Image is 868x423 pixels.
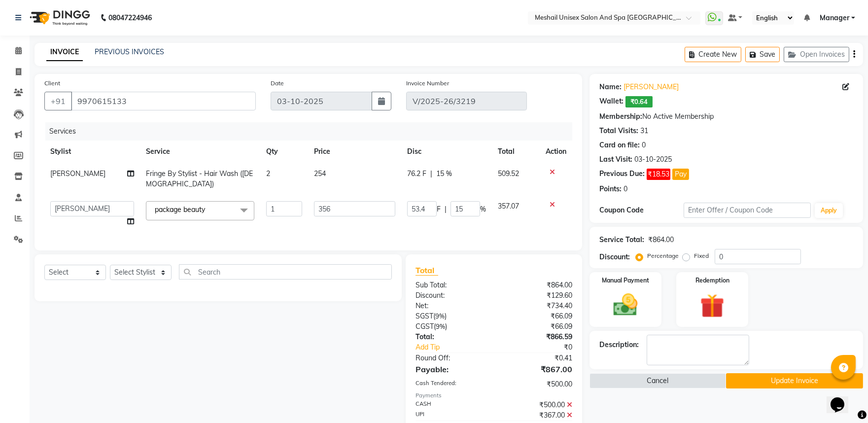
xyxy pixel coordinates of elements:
input: Search by Name/Mobile/Email/Code [71,92,256,110]
div: ₹66.09 [494,321,580,332]
button: Apply [815,203,843,218]
button: Update Invoice [726,373,863,388]
div: 03-10-2025 [634,154,672,165]
div: Sub Total: [408,280,494,290]
img: _cash.svg [606,291,645,319]
button: Save [745,47,780,62]
span: ₹0.64 [625,96,653,107]
span: 2 [266,169,270,178]
div: ₹864.00 [648,235,674,245]
label: Manual Payment [602,276,649,285]
div: Points: [599,184,622,194]
span: 509.52 [498,169,519,178]
a: Add Tip [408,342,508,352]
img: logo [25,4,93,32]
div: ₹0 [508,342,580,352]
div: No Active Membership [599,111,853,122]
div: Cash Tendered: [408,379,494,389]
b: 08047224946 [108,4,152,32]
span: F [437,204,441,214]
div: 31 [640,126,648,136]
div: ₹864.00 [494,280,580,290]
button: Cancel [590,373,727,388]
div: Last Visit: [599,154,632,165]
div: ₹367.00 [494,410,580,421]
div: ₹129.60 [494,290,580,301]
input: Search [179,264,392,280]
div: Discount: [408,290,494,301]
span: | [430,169,432,179]
th: Total [492,141,540,163]
div: CASH [408,400,494,410]
span: 15 % [436,169,452,179]
div: Name: [599,82,622,92]
div: 0 [624,184,627,194]
div: Membership: [599,111,642,122]
a: INVOICE [46,43,83,61]
div: Total: [408,332,494,342]
div: ( ) [408,321,494,332]
div: Payments [416,391,572,400]
img: _gift.svg [693,291,732,321]
div: Discount: [599,252,630,262]
div: Previous Due: [599,169,645,180]
span: package beauty [155,205,205,214]
button: Pay [672,169,689,180]
button: Open Invoices [784,47,849,62]
label: Fixed [694,251,709,260]
a: [PERSON_NAME] [624,82,679,92]
span: | [445,204,447,214]
div: Wallet: [599,96,624,107]
div: ₹500.00 [494,379,580,389]
th: Disc [401,141,492,163]
button: Create New [685,47,741,62]
label: Percentage [647,251,679,260]
div: Coupon Code [599,205,684,215]
div: Service Total: [599,235,644,245]
div: Description: [599,340,639,350]
div: 0 [642,140,646,150]
div: Round Off: [408,353,494,363]
th: Qty [260,141,308,163]
div: ₹866.59 [494,332,580,342]
span: 9% [435,312,445,320]
span: 254 [314,169,326,178]
div: Net: [408,301,494,311]
div: Total Visits: [599,126,638,136]
div: ₹867.00 [494,363,580,375]
button: +91 [44,92,72,110]
div: ₹500.00 [494,400,580,410]
span: % [480,204,486,214]
div: Card on file: [599,140,640,150]
label: Invoice Number [406,79,449,88]
span: 76.2 F [407,169,426,179]
div: ₹66.09 [494,311,580,321]
input: Enter Offer / Coupon Code [684,203,811,218]
div: ( ) [408,311,494,321]
span: 9% [436,322,445,330]
div: ₹0.41 [494,353,580,363]
th: Stylist [44,141,140,163]
div: Payable: [408,363,494,375]
span: ₹18.53 [647,169,670,180]
a: x [205,205,209,214]
div: Services [45,122,580,141]
span: Total [416,265,438,276]
span: CGST [416,322,434,331]
span: [PERSON_NAME] [50,169,105,178]
th: Action [540,141,572,163]
span: SGST [416,312,433,320]
span: Manager [820,13,849,23]
a: PREVIOUS INVOICES [95,47,164,56]
label: Date [271,79,284,88]
div: ₹734.40 [494,301,580,311]
span: Fringe By Stylist - Hair Wash ([DEMOGRAPHIC_DATA]) [146,169,253,188]
th: Service [140,141,260,163]
iframe: chat widget [827,384,858,413]
th: Price [308,141,401,163]
label: Redemption [695,276,729,285]
span: 357.07 [498,202,519,211]
label: Client [44,79,60,88]
div: UPI [408,410,494,421]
